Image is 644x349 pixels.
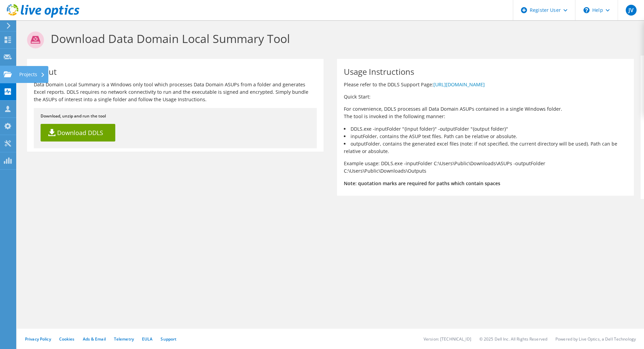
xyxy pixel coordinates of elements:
[433,81,485,88] a: [URL][DOMAIN_NAME]
[583,7,590,13] svg: \n
[344,105,627,120] p: For convenience, DDLS processes all Data Domain ASUPs contained in a single Windows folder. The t...
[479,336,547,342] li: © 2025 Dell Inc. All Rights Reserved
[344,160,627,175] p: Example usage: DDLS.exe -inputFolder C:\Users\Public\Downloads\ASUPs -outputFolder C:\Users\Publi...
[83,336,106,342] a: Ads & Email
[555,336,636,342] li: Powered by Live Optics, a Dell Technology
[344,133,627,140] li: inputFolder, contains the ASUP text files. Path can be relative or absolute.
[41,112,310,120] p: Download, unzip and run the tool
[344,140,627,155] li: outputFolder, contains the generated excel files (note: if not specified, the current directory w...
[16,66,48,83] div: Projects
[59,336,75,342] a: Cookies
[344,93,627,101] p: Quick Start:
[344,180,500,187] b: Note: quotation marks are required for paths which contain spaces
[41,124,115,141] a: Download DDLS
[34,68,313,76] h1: About
[114,336,134,342] a: Telemetry
[626,5,637,16] span: JV
[25,336,51,342] a: Privacy Policy
[34,81,317,103] p: Data Domain Local Summary is a Windows only tool which processes Data Domain ASUPs from a folder ...
[344,81,627,88] p: Please refer to the DDLS Support Page:
[161,336,176,342] a: Support
[142,336,152,342] a: EULA
[344,68,623,76] h1: Usage Instructions
[344,125,627,133] li: DDLS.exe -inputFolder "{input folder}" -outputFolder "{output folder}"
[424,336,471,342] li: Version: [TECHNICAL_ID]
[27,31,630,48] h1: Download Data Domain Local Summary Tool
